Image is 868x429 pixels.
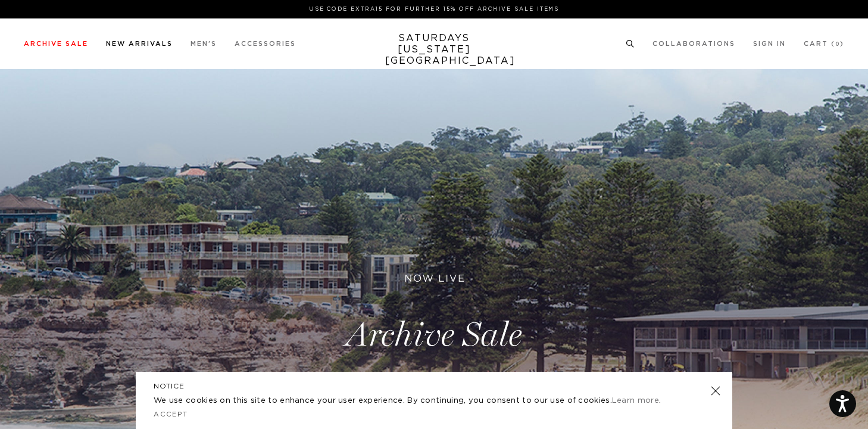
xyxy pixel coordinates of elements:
[106,41,173,47] a: New Arrivals
[191,41,217,47] a: Men's
[652,41,735,47] a: Collaborations
[804,41,844,47] a: Cart (0)
[29,5,839,14] p: Use Code EXTRA15 for Further 15% Off Archive Sale Items
[154,381,714,391] h5: NOTICE
[235,41,296,47] a: Accessories
[24,41,88,47] a: Archive Sale
[835,42,840,47] small: 0
[612,397,659,405] a: Learn more
[753,41,786,47] a: Sign In
[385,33,483,67] a: SATURDAYS[US_STATE][GEOGRAPHIC_DATA]
[154,411,188,418] a: Accept
[154,395,672,407] p: We use cookies on this site to enhance your user experience. By continuing, you consent to our us...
